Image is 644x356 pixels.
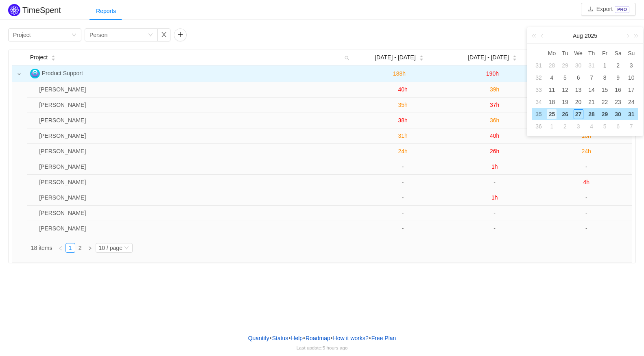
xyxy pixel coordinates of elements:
[36,175,357,190] td: Heather Burnett
[36,128,357,144] td: Kelly Lamb
[419,57,424,60] i: icon: caret-down
[30,69,40,78] img: PS
[611,50,625,57] span: Sa
[585,210,587,216] span: -
[51,54,56,57] i: icon: caret-up
[624,59,638,72] td: August 3, 2025
[490,148,499,154] span: 26h
[174,28,187,41] button: icon: plus
[547,61,557,70] div: 28
[600,85,610,95] div: 15
[36,206,357,221] td: Lynn Elam
[587,61,596,70] div: 31
[627,61,636,70] div: 3
[572,47,585,59] th: Wed
[545,50,559,57] span: Mo
[87,246,92,251] i: icon: right
[572,28,584,44] a: Aug
[587,97,596,107] div: 21
[598,59,611,72] td: August 1, 2025
[572,84,585,96] td: August 13, 2025
[51,57,56,60] i: icon: caret-down
[613,85,623,95] div: 16
[90,29,107,41] div: Person
[624,120,638,132] td: September 7, 2025
[72,33,76,38] i: icon: down
[532,108,545,120] td: 35
[574,122,583,131] div: 3
[585,72,598,84] td: August 7, 2025
[585,108,598,120] td: August 28, 2025
[402,210,404,216] span: -
[532,96,545,108] td: 34
[574,61,583,70] div: 30
[491,194,498,201] span: 1h
[303,335,305,341] span: •
[486,70,499,77] span: 190h
[290,332,303,344] a: Help
[512,54,517,57] i: icon: caret-up
[584,28,598,44] a: 2025
[490,132,499,139] span: 40h
[17,72,21,76] i: icon: down
[398,102,408,108] span: 35h
[90,2,122,20] div: Reports
[574,73,583,82] div: 6
[559,47,572,59] th: Tue
[85,243,95,253] li: Next Page
[600,109,610,119] div: 29
[36,82,357,98] td: Andrew Overman
[574,85,583,95] div: 13
[398,148,408,154] span: 24h
[288,335,290,341] span: •
[600,73,610,82] div: 8
[559,108,572,120] td: August 26, 2025
[624,84,638,96] td: August 17, 2025
[532,59,545,72] td: 31
[624,72,638,84] td: August 10, 2025
[532,120,545,132] td: 36
[341,50,353,65] i: icon: search
[582,148,591,154] span: 24h
[371,332,397,344] button: Free Plan
[547,73,557,82] div: 4
[598,72,611,84] td: August 8, 2025
[51,54,56,60] div: Sort
[31,243,52,253] li: 18 items
[305,332,331,344] a: Roadmap
[539,28,546,44] a: Previous month (PageUp)
[547,122,557,131] div: 1
[585,163,587,170] span: -
[545,72,559,84] td: August 4, 2025
[66,243,75,252] a: 1
[559,59,572,72] td: July 29, 2025
[36,98,357,113] td: Morgan Smithson
[587,122,596,131] div: 4
[65,243,75,253] li: 1
[600,122,610,131] div: 5
[490,86,499,93] span: 39h
[157,28,170,41] button: icon: close
[532,84,545,96] td: 33
[490,102,499,108] span: 37h
[398,117,408,124] span: 38h
[493,210,496,216] span: -
[323,345,348,350] span: 5 hours ago
[587,73,596,82] div: 7
[124,245,129,251] i: icon: down
[560,85,570,95] div: 12
[598,96,611,108] td: August 22, 2025
[75,243,85,253] li: 2
[36,221,357,236] td: Amanda Frazier
[22,6,61,15] h2: TimeSpent
[598,47,611,59] th: Fri
[613,97,623,107] div: 23
[572,120,585,132] td: September 3, 2025
[611,108,625,120] td: August 30, 2025
[402,225,404,232] span: -
[585,120,598,132] td: September 4, 2025
[402,194,404,201] span: -
[490,117,499,124] span: 36h
[598,108,611,120] td: August 29, 2025
[545,84,559,96] td: August 11, 2025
